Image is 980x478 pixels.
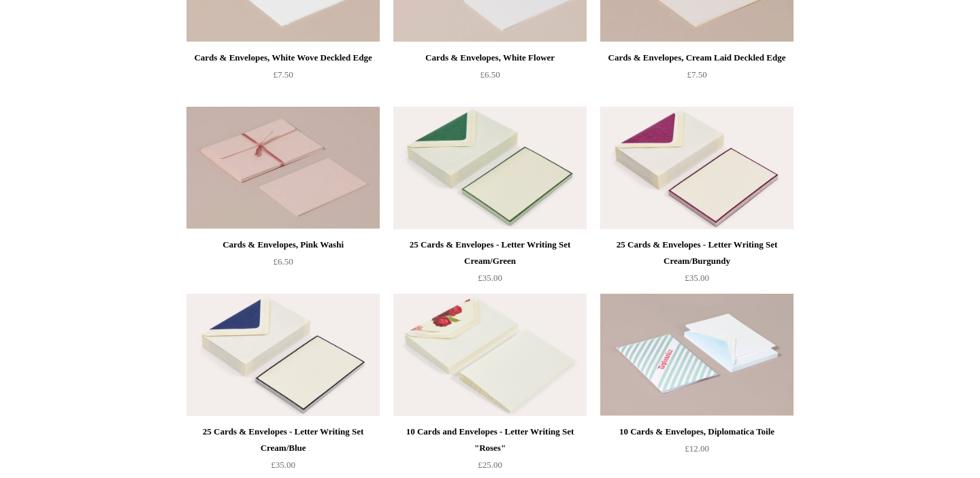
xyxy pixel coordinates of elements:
[397,424,583,456] div: 10 Cards and Envelopes - Letter Writing Set "Roses"
[186,294,380,416] img: 25 Cards & Envelopes - Letter Writing Set Cream/Blue
[186,107,380,229] img: Cards & Envelopes, Pink Washi
[600,50,794,105] a: Cards & Envelopes, Cream Laid Deckled Edge £7.50
[397,50,583,66] div: Cards & Envelopes, White Flower
[190,237,376,253] div: Cards & Envelopes, Pink Washi
[190,424,376,456] div: 25 Cards & Envelopes - Letter Writing Set Cream/Blue
[600,107,794,229] img: 25 Cards & Envelopes - Letter Writing Set Cream/Burgundy
[190,50,376,66] div: Cards & Envelopes, White Wove Deckled Edge
[600,294,794,416] img: 10 Cards & Envelopes, Diplomatica Toile
[604,424,790,440] div: 10 Cards & Envelopes, Diplomatica Toile
[478,273,502,283] span: £35.00
[393,107,587,229] img: 25 Cards & Envelopes - Letter Writing Set Cream/Green
[687,69,706,80] span: £7.50
[600,107,794,229] a: 25 Cards & Envelopes - Letter Writing Set Cream/Burgundy 25 Cards & Envelopes - Letter Writing Se...
[685,273,709,283] span: £35.00
[685,443,709,454] span: £12.00
[271,460,295,470] span: £35.00
[604,50,790,66] div: Cards & Envelopes, Cream Laid Deckled Edge
[397,237,583,269] div: 25 Cards & Envelopes - Letter Writing Set Cream/Green
[393,237,587,292] a: 25 Cards & Envelopes - Letter Writing Set Cream/Green £35.00
[480,69,500,80] span: £6.50
[600,294,794,416] a: 10 Cards & Envelopes, Diplomatica Toile 10 Cards & Envelopes, Diplomatica Toile
[273,256,293,267] span: £6.50
[186,50,380,105] a: Cards & Envelopes, White Wove Deckled Edge £7.50
[393,294,587,416] img: 10 Cards and Envelopes - Letter Writing Set "Roses"
[273,69,293,80] span: £7.50
[186,237,380,292] a: Cards & Envelopes, Pink Washi £6.50
[393,294,587,416] a: 10 Cards and Envelopes - Letter Writing Set "Roses" 10 Cards and Envelopes - Letter Writing Set "...
[393,107,587,229] a: 25 Cards & Envelopes - Letter Writing Set Cream/Green 25 Cards & Envelopes - Letter Writing Set C...
[393,50,587,105] a: Cards & Envelopes, White Flower £6.50
[186,107,380,229] a: Cards & Envelopes, Pink Washi Cards & Envelopes, Pink Washi
[600,237,794,292] a: 25 Cards & Envelopes - Letter Writing Set Cream/Burgundy £35.00
[478,460,502,470] span: £25.00
[186,294,380,416] a: 25 Cards & Envelopes - Letter Writing Set Cream/Blue 25 Cards & Envelopes - Letter Writing Set Cr...
[604,237,790,269] div: 25 Cards & Envelopes - Letter Writing Set Cream/Burgundy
